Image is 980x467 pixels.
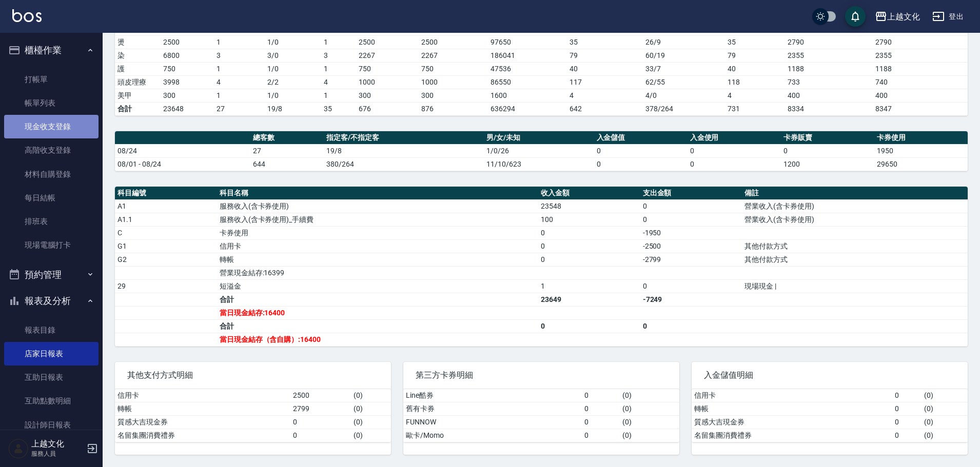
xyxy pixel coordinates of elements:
[4,233,99,257] a: 現場電腦打卡
[594,144,688,157] td: 0
[356,49,419,62] td: 2267
[725,62,785,75] td: 40
[403,429,582,442] td: 歐卡/Momo
[742,239,968,253] td: 其他付款方式
[742,253,968,266] td: 其他付款方式
[873,102,968,115] td: 8347
[217,293,538,306] td: 合計
[538,187,640,200] th: 收入金額
[873,49,968,62] td: 2355
[922,402,968,415] td: ( 0 )
[785,75,873,89] td: 733
[356,62,419,75] td: 750
[582,389,620,402] td: 0
[688,144,781,157] td: 0
[567,62,643,75] td: 40
[4,210,99,233] a: 排班表
[4,138,99,162] a: 高階收支登錄
[484,144,594,157] td: 1/0/26
[4,68,99,91] a: 打帳單
[785,89,873,102] td: 400
[419,49,488,62] td: 2267
[419,102,488,115] td: 876
[4,389,99,413] a: 互助點數明細
[922,389,968,402] td: ( 0 )
[488,75,566,89] td: 86550
[874,144,968,157] td: 1950
[115,75,161,89] td: 頭皮理療
[725,75,785,89] td: 118
[640,239,742,253] td: -2500
[873,75,968,89] td: 740
[115,429,290,442] td: 名留集團消費禮券
[115,62,161,75] td: 護
[594,131,688,145] th: 入金儲值
[217,333,538,346] td: 當日現金結存（含自購）:16400
[8,438,29,459] img: Person
[538,239,640,253] td: 0
[781,144,874,157] td: 0
[115,157,250,171] td: 08/01 - 08/24
[321,102,356,115] td: 35
[321,89,356,102] td: 1
[484,157,594,171] td: 11/10/623
[214,75,265,89] td: 4
[892,429,922,442] td: 0
[4,288,99,314] button: 報表及分析
[217,239,538,253] td: 信用卡
[324,131,484,145] th: 指定客/不指定客
[538,199,640,213] td: 23548
[161,49,214,62] td: 6800
[290,389,351,402] td: 2500
[4,37,99,64] button: 櫃檯作業
[538,293,640,306] td: 23649
[321,62,356,75] td: 1
[12,9,42,22] img: Logo
[403,389,679,442] table: a dense table
[115,279,217,293] td: 29
[217,266,538,279] td: 營業現金結存:16399
[356,89,419,102] td: 300
[356,102,419,115] td: 676
[356,35,419,49] td: 2500
[488,89,566,102] td: 1600
[488,62,566,75] td: 47536
[214,102,265,115] td: 27
[781,157,874,171] td: 1200
[692,402,892,415] td: 轉帳
[692,429,892,442] td: 名留集團消費禮券
[4,342,99,366] a: 店家日報表
[419,62,488,75] td: 750
[265,75,322,89] td: 2 / 2
[692,389,968,442] table: a dense table
[582,429,620,442] td: 0
[265,35,322,49] td: 1 / 0
[31,449,84,458] p: 服務人員
[620,415,679,429] td: ( 0 )
[4,366,99,389] a: 互助日報表
[538,253,640,266] td: 0
[265,89,322,102] td: 1 / 0
[403,402,582,415] td: 舊有卡券
[115,199,217,213] td: A1
[567,89,643,102] td: 4
[742,199,968,213] td: 營業收入(含卡券使用)
[250,157,324,171] td: 644
[567,35,643,49] td: 35
[643,62,725,75] td: 33 / 7
[488,49,566,62] td: 186041
[161,102,214,115] td: 23648
[742,279,968,293] td: 現場現金 |
[688,157,781,171] td: 0
[488,35,566,49] td: 97650
[265,49,322,62] td: 3 / 0
[874,157,968,171] td: 29650
[692,415,892,429] td: 質感大吉現金券
[217,199,538,213] td: 服務收入(含卡券使用)
[785,49,873,62] td: 2355
[217,226,538,239] td: 卡券使用
[324,157,484,171] td: 380/264
[250,144,324,157] td: 27
[217,187,538,200] th: 科目名稱
[725,102,785,115] td: 731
